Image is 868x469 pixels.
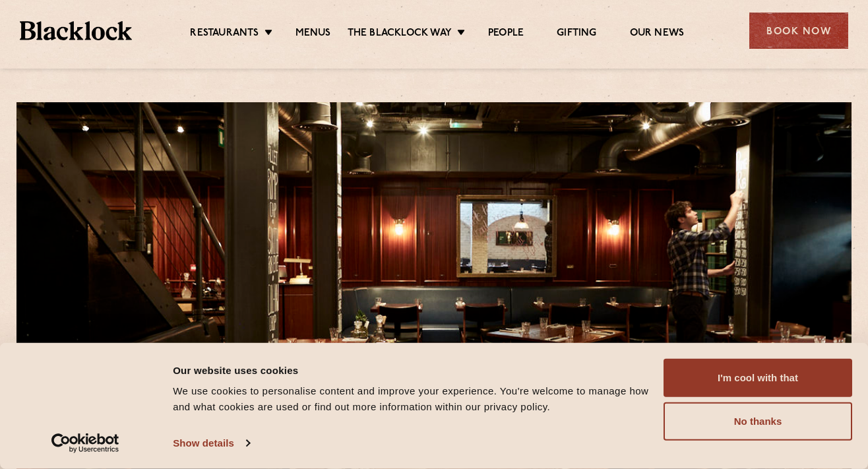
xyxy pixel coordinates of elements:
[348,27,452,42] a: The Blacklock Way
[20,21,132,40] img: BL_Textured_Logo-footer-cropped.svg
[295,27,331,42] a: Menus
[28,433,143,453] a: Usercentrics Cookiebot - opens in a new window
[173,362,648,378] div: Our website uses cookies
[557,27,596,42] a: Gifting
[749,13,848,49] div: Book Now
[664,402,852,441] button: No thanks
[664,359,852,397] button: I'm cool with that
[173,383,648,415] div: We use cookies to personalise content and improve your experience. You're welcome to manage how a...
[173,433,249,453] a: Show details
[630,27,685,42] a: Our News
[190,27,259,42] a: Restaurants
[488,27,524,42] a: People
